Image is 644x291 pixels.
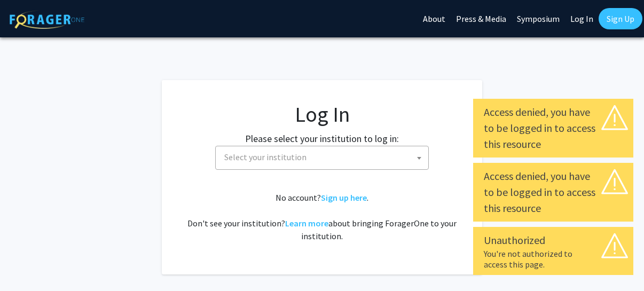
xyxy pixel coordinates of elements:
label: Please select your institution to log in: [245,131,399,146]
div: Access denied, you have to be logged in to access this resource [484,168,623,216]
div: No account? . Don't see your institution? about bringing ForagerOne to your institution. [183,191,461,242]
div: Unauthorized [484,232,623,248]
span: Select your institution [220,146,428,168]
div: Access denied, you have to be logged in to access this resource [484,104,623,152]
h1: Log In [183,101,461,127]
span: Select your institution [224,152,307,162]
a: Learn more about bringing ForagerOne to your institution [285,218,328,229]
span: Select your institution [215,146,429,170]
a: Sign Up [599,8,642,29]
div: You're not authorized to access this page. [484,248,623,270]
img: ForagerOne Logo [10,10,84,29]
a: Sign up here [321,192,367,203]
